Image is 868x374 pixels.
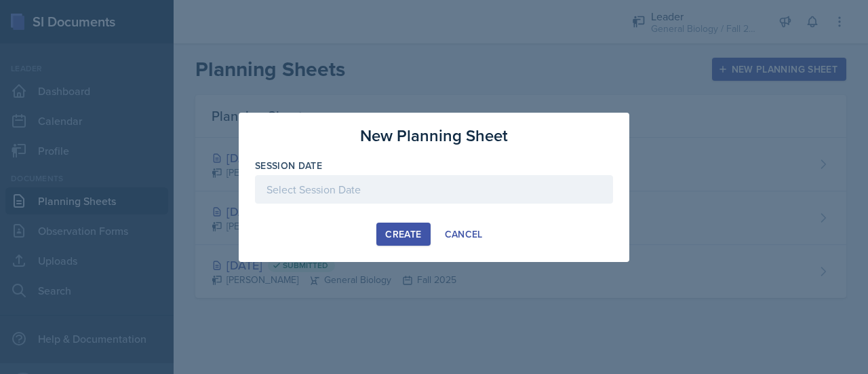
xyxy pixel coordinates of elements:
[385,229,421,240] div: Create
[255,159,322,172] label: Session Date
[376,223,430,246] button: Create
[436,223,492,246] button: Cancel
[360,124,508,148] h3: New Planning Sheet
[445,229,483,240] div: Cancel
